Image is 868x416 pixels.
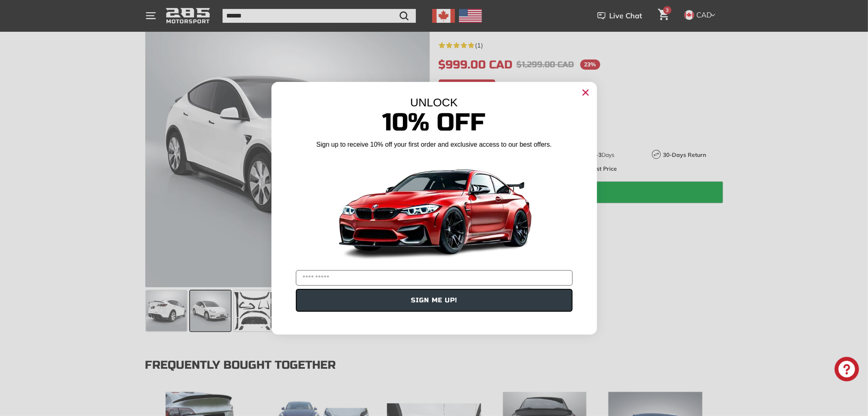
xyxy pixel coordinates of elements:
button: SIGN ME UP! [296,289,573,312]
span: UNLOCK [410,96,458,109]
input: YOUR EMAIL [296,270,573,286]
span: Sign up to receive 10% off your first order and exclusive access to our best offers. [316,141,551,148]
span: 10% Off [383,108,486,137]
inbox-online-store-chat: Shopify online store chat [832,357,861,383]
button: Close dialog [579,86,592,99]
img: Banner showing BMW 4 Series Body kit [332,152,536,267]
